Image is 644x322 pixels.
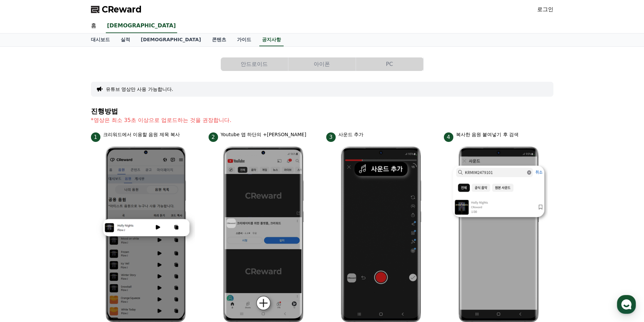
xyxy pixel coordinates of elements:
p: 복사한 음원 붙여넣기 후 검색 [456,131,519,138]
a: 대시보드 [86,33,115,46]
a: 공지사항 [259,33,284,46]
button: 아이폰 [288,57,356,71]
span: 4 [444,132,453,142]
a: 콘텐츠 [207,33,232,46]
span: 대화 [62,225,70,230]
a: 홈 [2,214,45,231]
span: 1 [91,132,100,142]
a: 설정 [87,214,130,231]
span: 3 [326,132,336,142]
a: 로그인 [537,5,553,14]
p: *영상은 최소 35초 이상으로 업로드하는 것을 권장합니다. [91,116,553,124]
p: 크리워드에서 이용할 음원 제목 복사 [103,131,180,138]
span: 2 [209,132,218,142]
button: 안드로이드 [221,57,288,71]
span: CReward [102,4,142,15]
a: 실적 [115,33,136,46]
a: 가이드 [232,33,257,46]
h4: 진행방법 [91,107,553,115]
a: PC [356,57,424,71]
span: 설정 [104,224,113,230]
button: 유튜브 영상만 사용 가능합니다. [106,86,173,93]
span: 홈 [21,224,25,230]
a: [DEMOGRAPHIC_DATA] [136,33,207,46]
p: Youtube 앱 하단의 +[PERSON_NAME] [221,131,306,138]
a: [DEMOGRAPHIC_DATA] [106,19,177,33]
a: 홈 [86,19,102,33]
button: PC [356,57,423,71]
p: 사운드 추가 [338,131,363,138]
a: CReward [91,4,142,15]
a: 대화 [45,214,87,231]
